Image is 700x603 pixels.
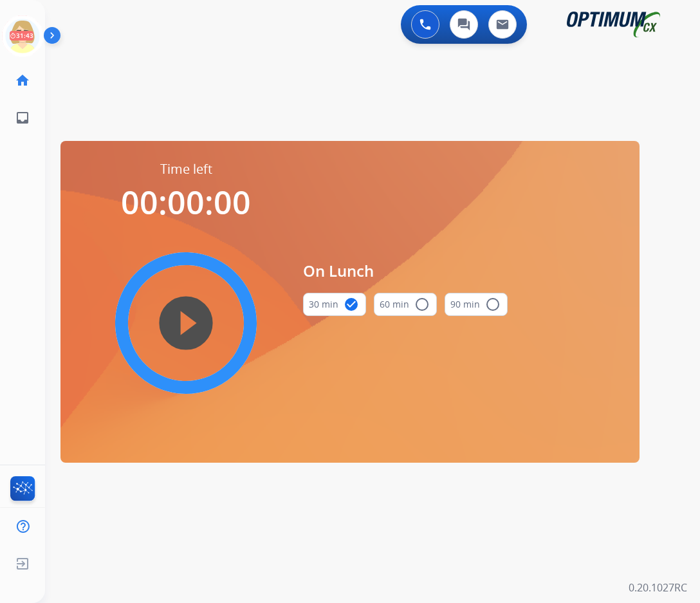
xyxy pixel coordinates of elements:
mat-icon: inbox [15,110,30,125]
mat-icon: home [15,73,30,88]
mat-icon: radio_button_unchecked [485,297,501,312]
button: 60 min [374,293,437,316]
span: On Lunch [303,259,508,283]
span: 00:00:00 [121,180,251,224]
p: 0.20.1027RC [629,580,687,595]
span: Time left [160,160,212,178]
button: 30 min [303,293,366,316]
mat-icon: radio_button_unchecked [414,297,430,312]
mat-icon: play_circle_filled [178,315,194,331]
button: 90 min [445,293,508,316]
mat-icon: check_circle [344,297,359,312]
